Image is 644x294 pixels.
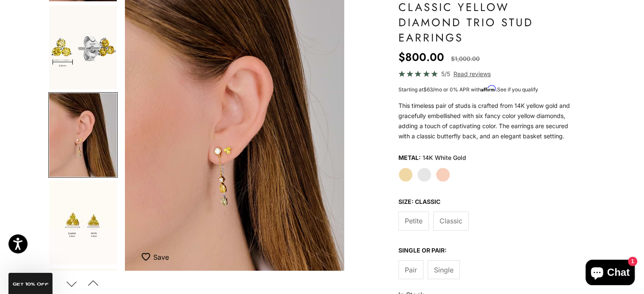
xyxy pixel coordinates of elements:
a: See if you qualify - Learn more about Affirm Financing (opens in modal) [497,86,538,93]
legend: Single or Pair: [398,244,447,257]
img: #YellowGold #RoseGold #WhiteGold [49,181,117,264]
button: Go to item 5 [48,5,118,90]
compare-at-price: $1,000.00 [451,54,480,64]
span: Read reviews [453,69,491,79]
legend: Metal: [398,151,421,164]
span: Affirm [481,85,496,92]
div: GET 10% Off [8,273,53,294]
span: 5/5 [441,69,450,79]
img: #YellowGold #WhiteGold #RoseGold [49,93,117,177]
span: Pair [405,264,417,275]
legend: Size: classic [398,195,440,208]
span: GET 10% Off [13,282,49,286]
span: $63 [423,86,433,93]
button: Go to item 6 [48,92,118,178]
variant-option-value: 14K White Gold [423,151,466,164]
button: Save [141,253,169,262]
button: Go to item 7 [48,180,118,265]
img: #WhiteGold [49,5,117,89]
span: Classic [439,215,462,226]
a: 5/5 Read reviews [398,69,575,79]
p: This timeless pair of studs is crafted from 14K yellow gold and gracefully embellished with six f... [398,101,575,141]
sale-price: $800.00 [398,49,444,66]
span: Starting at /mo or 0% APR with . [398,86,538,93]
span: Single [434,264,453,275]
span: Petite [405,215,423,226]
inbox-online-store-chat: Shopify online store chat [583,260,637,287]
img: wishlist [141,253,153,261]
